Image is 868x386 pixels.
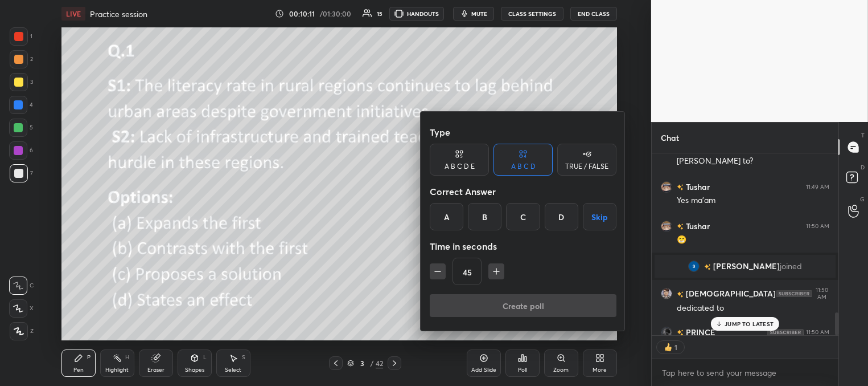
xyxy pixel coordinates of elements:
div: TRUE / FALSE [565,163,608,170]
div: A B C D E [445,163,475,170]
div: A [430,203,463,230]
div: C [506,203,540,230]
div: Correct Answer [430,180,616,203]
button: Skip [583,203,616,230]
div: D [545,203,578,230]
div: A B C D [511,163,536,170]
div: Type [430,121,616,144]
div: B [468,203,501,230]
div: Time in seconds [430,235,616,258]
